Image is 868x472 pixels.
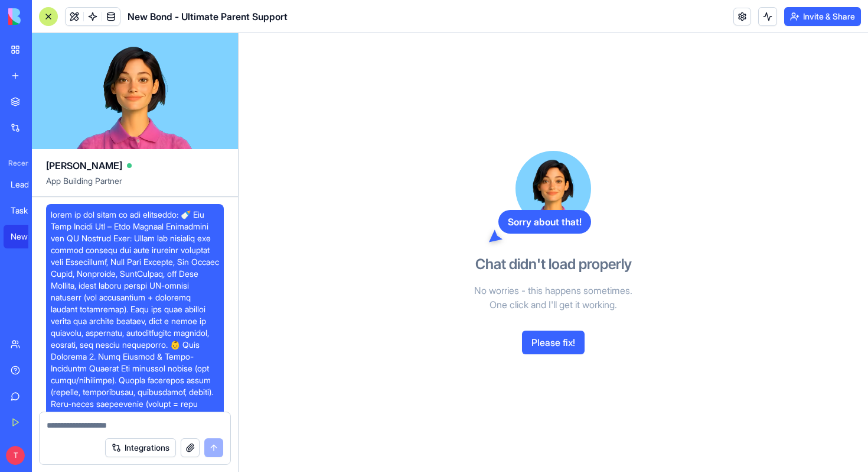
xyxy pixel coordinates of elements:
div: Sorry about that! [498,210,591,234]
a: Lead Management System [4,173,51,196]
a: Task Manager [4,199,51,222]
button: Invite & Share [784,7,861,26]
h3: Chat didn't load properly [475,255,632,274]
div: Lead Management System [11,179,44,190]
img: logo [8,8,81,25]
span: [PERSON_NAME] [46,159,122,173]
span: Recent [4,159,28,168]
p: No worries - this happens sometimes. One click and I'll get it working. [417,283,689,312]
span: T [6,446,25,465]
div: New Bond - Parent Support App [11,231,44,243]
div: Task Manager [11,205,44,216]
a: New Bond - Parent Support App [4,225,51,248]
span: New Bond - Ultimate Parent Support [128,9,288,24]
button: Please fix! [522,331,585,354]
span: App Building Partner [46,175,224,196]
button: Integrations [105,438,176,457]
